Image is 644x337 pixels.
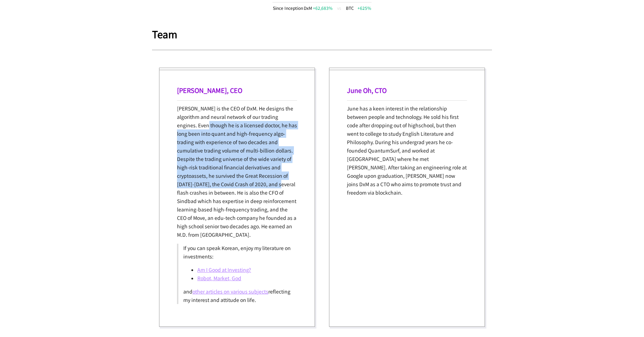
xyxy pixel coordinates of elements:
[177,104,297,239] p: [PERSON_NAME] is the CEO of DxM. He designs the algorithm and neural network of our trading engin...
[192,288,268,295] a: other articles on various subjects
[347,104,467,197] p: June has a keen interest in the relationship between people and technology. He sold his first cod...
[347,86,467,95] h1: June Oh, CTO
[303,2,313,13] td: DxM
[177,86,297,95] h1: [PERSON_NAME], CEO
[152,29,492,39] h1: Team
[183,244,292,261] p: If you can speak Korean, enjoy my literature on investments:
[183,287,292,304] p: and reflecting my interest and attitude on life.
[197,266,251,273] a: Am I Good at Investing?
[346,2,354,13] td: BTC
[354,2,372,13] td: +625 %
[272,2,303,13] td: Since Inception
[313,2,333,13] td: +62,683 %
[197,275,241,282] a: Robot, Market, God
[333,2,346,13] td: vs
